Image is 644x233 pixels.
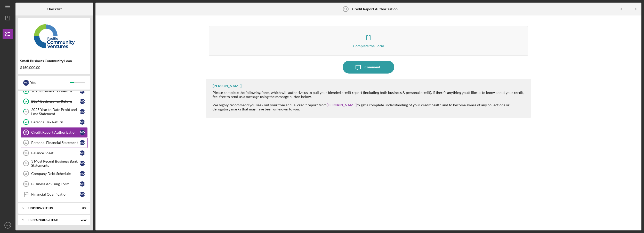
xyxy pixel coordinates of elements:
img: Product logo [18,21,90,52]
tspan: 14 [24,162,28,165]
div: 2025 Year to Date Profit and Loss Statement [31,108,80,116]
div: M O [23,80,29,86]
div: M O [80,150,85,156]
tspan: 15 [24,172,27,175]
div: Balance Sheet [31,151,80,155]
tspan: 11 [344,7,347,11]
div: Personal Tax Return [31,120,80,124]
div: Personal Financial Statement [31,141,80,145]
div: M O [80,89,85,94]
div: M O [80,99,85,104]
a: 11Credit Report AuthorizationMO [21,127,88,138]
div: M O [80,161,85,166]
tspan: 9 [25,110,27,114]
div: [PERSON_NAME] [213,84,242,88]
div: M O [80,119,85,125]
tspan: 16 [24,182,27,186]
div: M O [80,192,85,197]
button: MO [3,220,13,230]
div: Prefunding Items [28,218,74,221]
a: 92025 Year to Date Profit and Loss StatementMO [21,107,88,117]
a: 12Personal Financial StatementMO [21,138,88,148]
tspan: 12 [24,141,27,144]
a: 16Business Advising FormMO [21,179,88,189]
div: Company Debt Schedule [31,172,80,176]
a: Personal Tax ReturnMO [21,117,88,127]
b: Checklist [47,7,62,11]
a: 2024 Business Tax ReturnMO [21,96,88,107]
div: $150,000.00 [20,66,88,70]
div: M O [80,171,85,176]
div: Financial Qualification [31,192,80,196]
text: MO [6,224,10,227]
div: Small Business Community Loan [20,59,88,63]
div: You [30,78,70,87]
div: Complete the Form [353,44,384,48]
div: M O [80,181,85,187]
button: Comment [343,61,394,74]
a: [DOMAIN_NAME] [327,103,357,107]
tspan: 13 [24,151,27,155]
div: Underwriting [28,207,74,210]
div: M O [80,130,85,135]
button: Complete the Form [209,26,528,55]
a: 13Balance SheetMO [21,148,88,158]
div: M O [80,140,85,145]
div: Comment [365,61,380,74]
div: 0 / 2 [77,207,86,210]
b: Credit Report Authorization [352,7,398,11]
div: Business Advising Form [31,182,80,186]
div: Please complete the following form, which will authorize us to pull your blended credit report (i... [213,91,526,111]
a: 143 Most Recent Business Bank StatementsMO [21,158,88,168]
div: 2024 Business Tax Return [31,99,80,103]
a: 15Company Debt ScheduleMO [21,168,88,179]
div: Credit Report Authorization [31,130,80,134]
div: M O [80,109,85,114]
div: 3 Most Recent Business Bank Statements [31,159,80,167]
tspan: 11 [24,131,27,134]
div: 0 / 10 [77,218,86,221]
a: Financial QualificationMO [21,189,88,199]
div: 2023 Business Tax Return [31,89,80,93]
a: 2023 Business Tax ReturnMO [21,86,88,96]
